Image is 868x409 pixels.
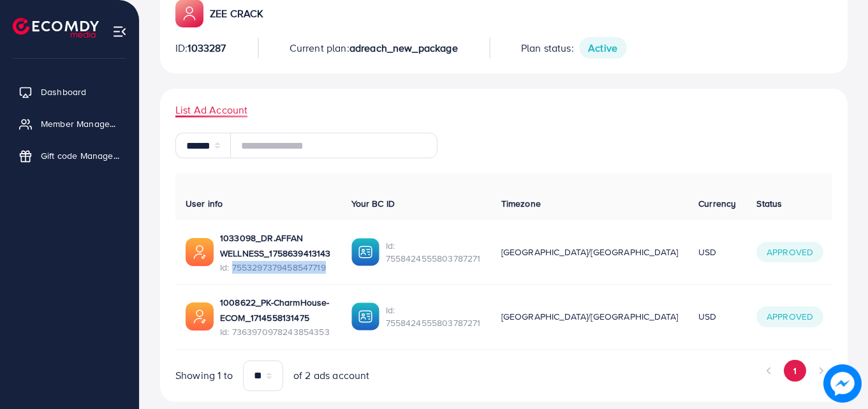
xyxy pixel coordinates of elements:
[784,360,806,382] button: Go to page 1
[220,325,331,338] span: Id: 7363970978243854353
[10,79,129,105] a: Dashboard
[175,103,247,117] span: List Ad Account
[186,302,214,331] img: ic-ads-acc.e4c84228.svg
[501,197,541,210] span: Timezone
[41,86,86,98] span: Dashboard
[698,310,716,323] span: USD
[10,143,129,168] a: Gift code Management
[501,310,679,323] span: [GEOGRAPHIC_DATA]/[GEOGRAPHIC_DATA]
[823,364,862,403] img: image
[210,6,263,21] p: ZEE CRACK
[13,18,99,38] img: logo
[756,242,823,262] span: Approved
[175,40,226,56] p: ID:
[10,111,129,137] a: Member Management
[579,37,627,59] span: Active
[41,149,120,162] span: Gift code Management
[188,41,226,55] span: 1033287
[351,238,379,266] img: ic-ba-acc.ded83a64.svg
[186,238,214,266] img: ic-ads-acc.e4c84228.svg
[175,368,233,383] span: Showing 1 to
[351,302,379,331] img: ic-ba-acc.ded83a64.svg
[112,24,127,39] img: menu
[698,246,716,258] span: USD
[756,306,823,327] span: Approved
[386,304,481,330] span: Id: 7558424555803787271
[756,197,782,210] span: Status
[698,197,736,210] span: Currency
[758,360,832,382] ul: Pagination
[349,41,458,55] span: adreach_new_package
[386,239,481,265] span: Id: 7558424555803787271
[521,40,627,56] p: Plan status:
[41,117,120,130] span: Member Management
[351,197,395,210] span: Your BC ID
[293,368,370,383] span: of 2 ads account
[220,230,331,261] p: 1033098_DR.AFFAN WELLNESS_1758639413143
[220,261,331,274] span: Id: 7553297379458547719
[186,197,223,210] span: User info
[220,295,331,325] p: 1008622_PK-CharmHouse-ECOM_1714558131475
[290,40,458,56] p: Current plan:
[501,246,679,258] span: [GEOGRAPHIC_DATA]/[GEOGRAPHIC_DATA]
